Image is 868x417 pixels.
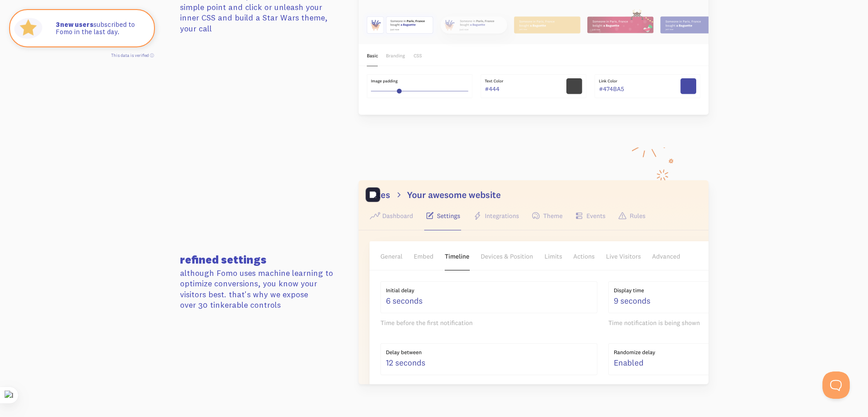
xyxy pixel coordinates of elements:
[111,53,154,58] a: This data is verified ⓘ
[359,180,709,384] img: settings-4e1f44c92d1b091b6a1eeba329eeef638ef27d521afe7c71e968d32d960ab630.png
[56,20,93,29] strong: new users
[56,21,145,36] p: subscribed to Fomo in the last day.
[12,12,45,45] img: Fomo
[56,21,60,29] span: 3
[180,268,342,310] p: although Fomo uses machine learning to optimize conversions, you know your visitors best. that's ...
[180,254,342,265] h3: refined settings
[822,371,850,399] iframe: Help Scout Beacon - Open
